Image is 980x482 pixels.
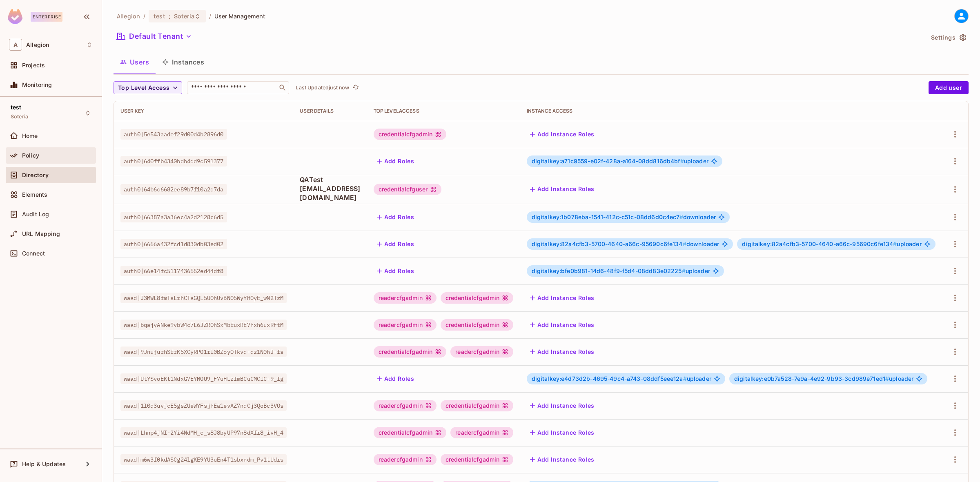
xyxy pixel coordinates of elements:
[22,152,39,159] span: Policy
[120,400,287,411] span: waad|1l0q3uvjcE5gsZUeWYFsjhEa1evAZ7nqCj3QoBc3VOs
[441,454,514,465] div: credentialcfgadmin
[374,319,437,331] div: readercfgadmin
[680,158,684,164] span: #
[351,83,361,93] button: refresh
[22,461,66,467] span: Help & Updates
[120,320,287,330] span: waad|bqajyANke9vbW4c7L6JZROhSxMbfuxRE7hxh6uxRFtM
[120,454,287,465] span: waad|m6w3f0kdASCg24lgKE9YU3uEn4T1sbxndm_Pv1tUdrs
[22,62,45,69] span: Projects
[296,84,349,91] p: Last Updated just now
[120,293,287,303] span: waad|J3MWL8fmTsLrhCTaGQL5U0hUvBN05WyYH0yE_wN2TzM
[532,268,710,274] span: uploader
[22,191,47,198] span: Elements
[120,347,287,357] span: waad|9JnujurhSfrK5XCyRPO1rl0BZoyOTkvd-qz1N0hJ-fs
[742,240,897,247] span: digitalkey:82a4cfb3-5700-4640-a66c-95690c6fe134
[527,399,598,412] button: Add Instance Roles
[450,427,513,438] div: readercfgadmin
[893,240,897,247] span: #
[349,83,361,93] span: Click to refresh data
[374,292,437,304] div: readercfgadmin
[114,52,156,72] button: Users
[374,238,418,251] button: Add Roles
[683,240,686,247] span: #
[374,264,418,278] button: Add Roles
[374,454,437,465] div: readercfgadmin
[22,211,49,218] span: Audit Log
[214,12,265,20] span: User Management
[154,12,165,20] span: test
[374,155,418,168] button: Add Roles
[120,212,227,222] span: auth0|66387a3a36ec4a2d2128c6d5
[26,42,49,48] span: Workspace: Allegion
[532,214,716,220] span: downloader
[742,241,921,247] span: uploader
[374,184,442,195] div: credentialcfguser
[120,129,227,140] span: auth0|5e543aadef29d00d4b2896d0
[209,12,211,20] li: /
[120,156,227,167] span: auth0|640ffb4340bdb4dd9c591377
[22,231,60,237] span: URL Mapping
[120,239,227,249] span: auth0|6666a432fcd1d830db03ed02
[374,400,437,411] div: readercfgadmin
[31,12,62,22] div: Enterprise
[117,12,140,20] span: the active workspace
[120,266,227,276] span: auth0|66e14fc5117436552ed44df8
[374,427,447,438] div: credentialcfgadmin
[114,81,182,94] button: Top Level Access
[928,31,969,44] button: Settings
[885,375,889,382] span: #
[120,184,227,195] span: auth0|64b6c6682ee89b7f10a2d7da
[532,240,686,247] span: digitalkey:82a4cfb3-5700-4640-a66c-95690c6fe134
[300,175,360,202] span: QATest [EMAIL_ADDRESS][DOMAIN_NAME]
[441,400,514,411] div: credentialcfgadmin
[532,158,684,164] span: digitalkey:a71c9559-e02f-428a-a164-08dd816db4bf
[300,108,360,114] div: User Details
[532,375,687,382] span: digitalkey:e4d73d2b-4695-49c4-a743-08ddf5eee12a
[174,12,194,20] span: Soteria
[441,292,514,304] div: credentialcfgadmin
[527,318,598,331] button: Add Instance Roles
[527,291,598,304] button: Add Instance Roles
[118,83,169,93] span: Top Level Access
[532,213,683,220] span: digitalkey:1b078eba-1541-412c-c51c-08dd6d0c4ec7
[352,84,359,92] span: refresh
[114,30,195,43] button: Default Tenant
[120,373,287,384] span: waad|UtYSvoEKt1NdxG7EYMOU9_F7uHLzfmBCuCMCiC-9_Ig
[527,108,935,114] div: Instance Access
[679,213,683,220] span: #
[527,128,598,141] button: Add Instance Roles
[11,113,28,120] span: Soteria
[532,267,686,274] span: digitalkey:bfe0b981-14d6-48f9-f5d4-08dd83e02225
[734,375,913,382] span: uploader
[22,133,38,139] span: Home
[683,375,687,382] span: #
[11,104,22,111] span: test
[143,12,145,20] li: /
[374,129,447,140] div: credentialcfgadmin
[527,426,598,439] button: Add Instance Roles
[22,82,52,88] span: Monitoring
[527,453,598,466] button: Add Instance Roles
[9,39,22,51] span: A
[682,267,686,274] span: #
[168,13,171,20] span: :
[8,9,22,24] img: SReyMgAAAABJRU5ErkJggg==
[532,158,708,164] span: uploader
[22,250,45,257] span: Connect
[450,346,513,358] div: readercfgadmin
[120,108,287,114] div: User Key
[441,319,514,331] div: credentialcfgadmin
[374,346,447,358] div: credentialcfgadmin
[374,108,514,114] div: Top Level Access
[734,375,889,382] span: digitalkey:e0b7a528-7e9a-4e92-9b93-3cd989e71ed1
[532,375,711,382] span: uploader
[374,372,418,385] button: Add Roles
[532,241,719,247] span: downloader
[374,211,418,224] button: Add Roles
[527,345,598,358] button: Add Instance Roles
[120,427,287,438] span: waad|Lhnp4jNI-2Yi4NdMH_c_s8J8byUP97n8dXfr8_ivH_4
[527,183,598,196] button: Add Instance Roles
[156,52,211,72] button: Instances
[22,172,49,178] span: Directory
[929,81,969,94] button: Add user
